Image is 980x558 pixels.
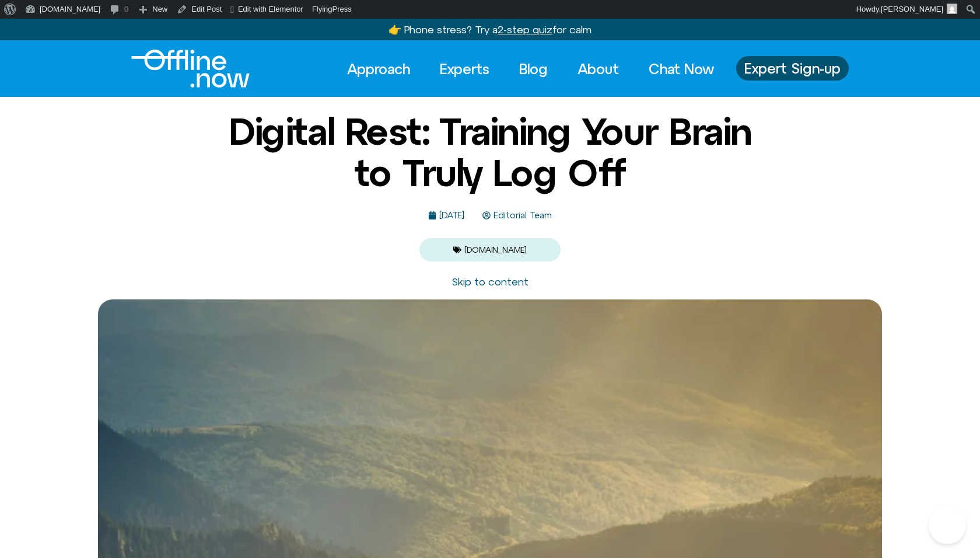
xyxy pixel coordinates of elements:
iframe: Botpress [929,507,966,544]
nav: Menu [337,56,724,82]
a: [DATE] [428,211,464,221]
a: 👉 Phone stress? Try a2-step quizfor calm [388,23,591,36]
time: [DATE] [439,210,464,220]
span: Expert Sign-up [744,61,841,76]
h1: Digital Rest: Training Your Brain to Truly Log Off [207,111,773,193]
a: Chat Now [638,56,724,82]
img: Offline.Now logo in white. Text of the words offline.now with a line going through the "O" [131,50,250,88]
div: Logo [131,50,230,88]
a: Experts [429,56,500,82]
a: Editorial Team [482,211,552,221]
span: [PERSON_NAME] [881,5,943,13]
a: About [567,56,629,82]
span: Editorial Team [491,211,552,221]
a: Expert Sign-up [736,56,849,81]
a: Approach [337,56,421,82]
a: Skip to content [452,275,528,288]
a: Blog [509,56,558,82]
a: [DOMAIN_NAME] [464,245,527,254]
u: 2-step quiz [498,23,552,36]
span: Edit with Elementor [238,5,303,13]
